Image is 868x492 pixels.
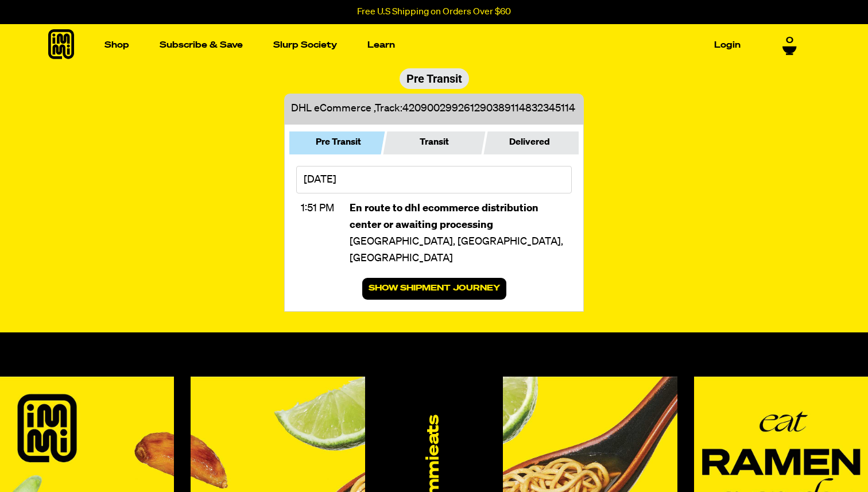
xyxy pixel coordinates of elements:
[374,103,402,114] span: , Track :
[291,103,374,114] span: DHL eCommerce
[350,200,567,234] strong: En route to dhl ecommerce distribution center or awaiting processing
[269,36,342,54] a: Slurp Society
[350,234,567,267] span: [GEOGRAPHIC_DATA], [GEOGRAPHIC_DATA], [GEOGRAPHIC_DATA]
[6,439,121,486] iframe: Marketing Popup
[400,68,469,89] span: Pre Transit
[301,198,350,266] div: 1:51 PM
[304,172,336,188] span: [DATE]
[155,36,247,54] a: Subscribe & Save
[316,137,361,149] p: Pre Transit
[357,7,511,17] p: Free U.S Shipping on Orders Over $60
[402,103,575,114] a: 420900299261290389114832345114
[362,278,506,300] button: Show shipment journey
[710,36,745,54] a: Login
[363,36,400,54] a: Learn
[782,32,797,51] a: 0
[509,137,550,149] p: Delivered
[786,32,793,42] span: 0
[420,137,449,149] p: Transit
[100,36,134,54] a: Shop
[100,24,745,66] nav: Main navigation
